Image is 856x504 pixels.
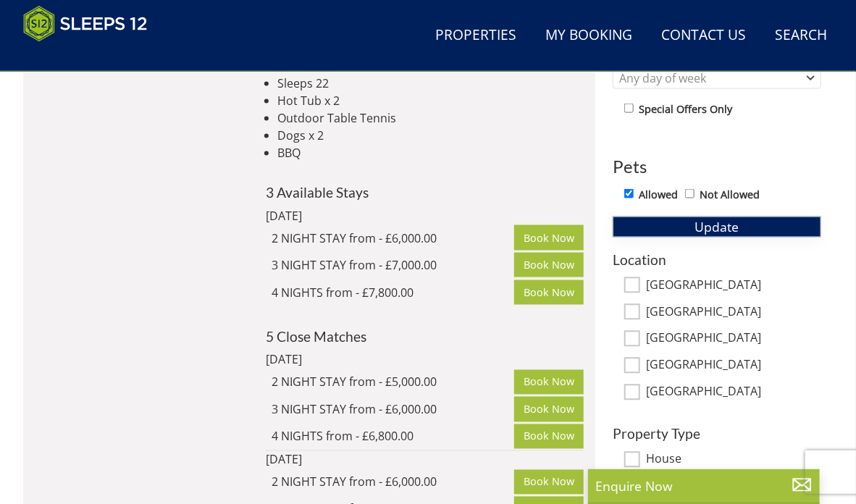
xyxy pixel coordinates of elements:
div: [DATE] [266,207,456,224]
div: Any day of week [616,70,803,86]
a: Properties [429,20,522,52]
div: [DATE] [266,451,456,469]
div: Combobox [613,67,821,89]
a: Book Now [514,253,584,277]
iframe: Customer reviews powered by Trustpilot [16,51,168,63]
label: [GEOGRAPHIC_DATA] [646,278,821,294]
label: House [646,453,821,469]
div: [DATE] [266,351,456,369]
a: Book Now [514,470,584,495]
a: Book Now [514,370,584,395]
div: 4 NIGHTS from - £7,800.00 [272,284,514,301]
div: 2 NIGHT STAY from - £5,000.00 [272,374,514,391]
label: [GEOGRAPHIC_DATA] [646,332,821,348]
a: Book Now [514,280,584,305]
a: Book Now [514,424,584,449]
h3: Location [613,252,821,267]
a: Book Now [514,397,584,421]
li: Sleeps 22 [277,75,584,92]
div: 3 NIGHT STAY from - £6,000.00 [272,401,514,419]
label: Special Offers Only [639,101,732,117]
p: Enquire Now [595,476,813,495]
h3: Property Type [613,427,821,442]
div: 2 NIGHT STAY from - £6,000.00 [272,474,514,491]
div: 4 NIGHTS from - £6,800.00 [272,428,514,445]
label: [GEOGRAPHIC_DATA] [646,385,821,401]
h4: 5 Close Matches [266,329,584,345]
label: Not Allowed [700,187,760,203]
a: Search [769,20,833,52]
a: Book Now [514,225,584,250]
span: Update [695,218,739,235]
label: [GEOGRAPHIC_DATA] [646,358,821,374]
h3: Pets [613,157,821,176]
li: Dogs x 2 [277,127,584,144]
label: [GEOGRAPHIC_DATA] [646,305,821,321]
img: Sleeps 12 [23,6,148,42]
h4: 3 Available Stays [266,185,584,200]
a: Contact Us [655,20,752,52]
div: 3 NIGHT STAY from - £7,000.00 [272,256,514,274]
li: Hot Tub x 2 [277,92,584,109]
a: My Booking [540,20,638,52]
div: 2 NIGHT STAY from - £6,000.00 [272,230,514,247]
button: Update [613,217,821,237]
li: Outdoor Table Tennis [277,109,584,127]
li: BBQ [277,144,584,161]
label: Allowed [639,187,678,203]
